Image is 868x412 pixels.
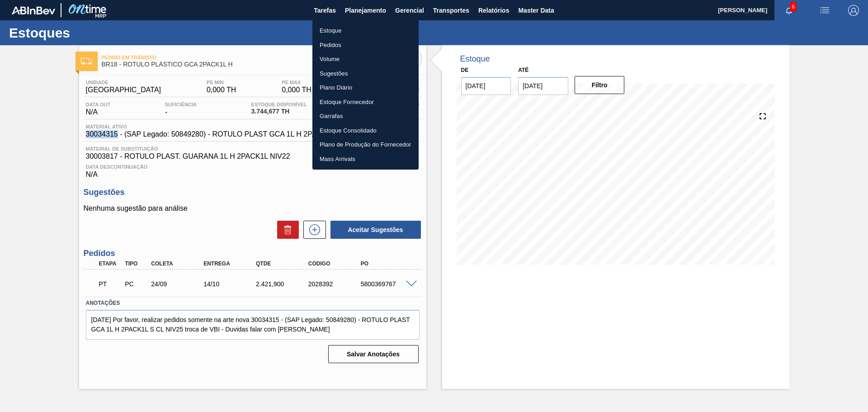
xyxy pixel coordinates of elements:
[312,24,419,38] a: Estoque
[312,137,419,152] a: Plano de Produção do Fornecedor
[312,38,419,52] a: Pedidos
[312,152,419,166] a: Mass Arrivals
[312,81,419,95] a: Plano Diário
[312,52,419,66] a: Volume
[312,123,419,138] a: Estoque Consolidado
[312,95,419,109] a: Estoque Fornecedor
[312,109,419,123] a: Garrafas
[312,66,419,81] a: Sugestões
